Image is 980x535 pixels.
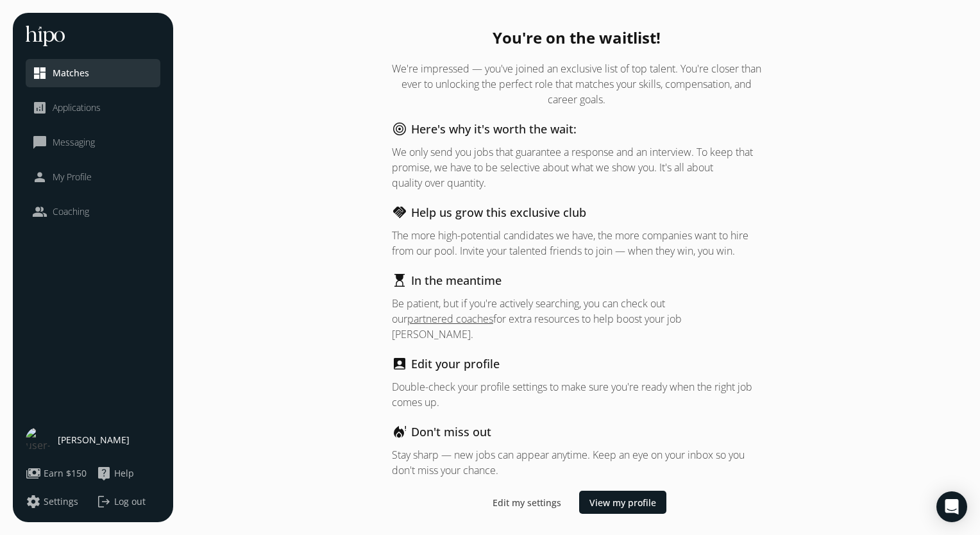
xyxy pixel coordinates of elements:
[411,271,502,289] h2: In the meantime
[392,379,761,410] p: Double-check your profile settings to make sure you're ready when the right job comes up.
[392,121,407,137] span: target
[53,205,89,218] span: Coaching
[114,467,134,480] span: Help
[32,65,154,81] a: dashboardMatches
[53,101,101,114] span: Applications
[411,423,491,441] h2: Don't miss out
[487,491,566,514] button: Edit my settings
[53,67,89,80] span: Matches
[392,28,761,48] h2: You're on the waitlist!
[44,467,87,480] span: Earn $150
[26,466,87,481] button: paymentsEarn $150
[96,466,112,481] span: live_help
[32,100,47,115] span: analytics
[53,136,95,149] span: Messaging
[32,169,154,185] a: personMy Profile
[96,466,134,481] button: live_helpHelp
[392,356,407,371] span: account_box
[392,447,761,478] p: Stay sharp — new jobs can appear anytime. Keep an eye on your inbox so you don't miss your chance.
[26,494,41,509] span: settings
[96,466,160,481] a: live_helpHelp
[392,144,761,191] p: We only send you jobs that guarantee a response and an interview. To keep that promise, we have t...
[392,205,407,220] span: handshake
[96,494,160,509] button: logoutLog out
[411,120,577,138] h2: Here's why it's worth the wait:
[32,204,47,219] span: people
[26,494,78,509] button: settingsSettings
[44,495,78,508] span: Settings
[32,65,47,81] span: dashboard
[390,271,409,290] span: hourglass_top
[53,171,92,183] span: My Profile
[392,61,761,107] p: We're impressed — you've joined an exclusive list of top talent. You're closer than ever to unloc...
[26,494,90,509] a: settingsSettings
[58,434,130,446] span: [PERSON_NAME]
[32,135,154,150] a: chat_bubble_outlineMessaging
[26,466,90,481] a: paymentsEarn $150
[26,427,51,453] img: user-photo
[392,296,761,342] p: Be patient, but if you're actively searching, you can check out our for extra resources to help b...
[26,466,41,481] span: payments
[936,491,967,522] div: Open Intercom Messenger
[32,204,154,219] a: peopleCoaching
[589,496,656,509] span: View my profile
[411,203,586,221] h2: Help us grow this exclusive club
[493,496,561,509] span: Edit my settings
[114,495,146,508] span: Log out
[96,494,112,509] span: logout
[392,424,407,439] span: emergency_heat
[407,312,493,326] a: partnered coaches
[26,26,65,46] img: hh-logo-white
[32,135,47,150] span: chat_bubble_outline
[411,355,500,373] h2: Edit your profile
[579,491,666,514] button: View my profile
[32,100,154,115] a: analyticsApplications
[32,169,47,185] span: person
[392,228,761,259] p: The more high-potential candidates we have, the more companies want to hire from our pool. Invite...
